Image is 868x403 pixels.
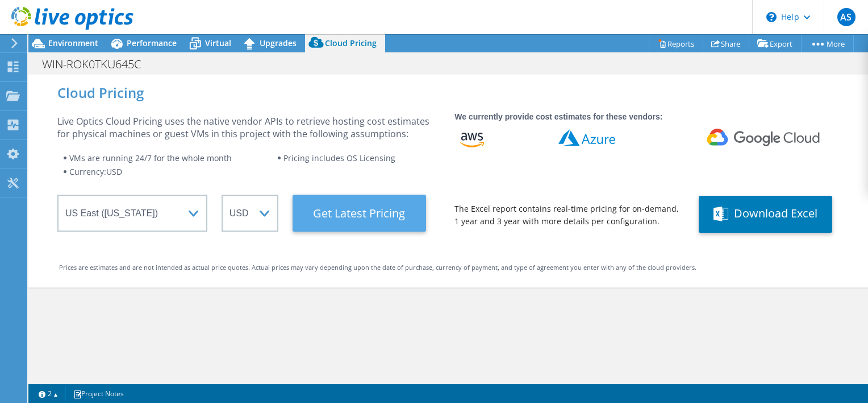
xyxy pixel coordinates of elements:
[65,386,132,401] a: Project Notes
[48,38,98,48] span: Environment
[649,35,703,52] a: Reports
[283,153,395,163] span: Pricing includes OS Licensing
[205,38,231,48] span: Virtual
[31,386,66,401] a: 2
[260,38,297,48] span: Upgrades
[57,115,440,140] div: Live Optics Cloud Pricing uses the native vendor APIs to retrieve hosting cost estimates for phys...
[37,58,158,71] h1: WIN-ROK0TKU645C
[325,38,377,48] span: Cloud Pricing
[766,12,777,22] svg: \n
[69,153,232,163] span: VMs are running 24/7 for the whole month
[454,112,662,121] strong: We currently provide cost estimates for these vendors:
[703,35,749,52] a: Share
[69,166,122,177] span: Currency: USD
[293,195,426,232] button: Get Latest Pricing
[59,261,837,274] div: Prices are estimates and are not intended as actual price quotes. Actual prices may vary dependin...
[57,87,839,99] div: Cloud Pricing
[749,35,802,52] a: Export
[801,35,854,52] a: More
[699,196,832,233] button: Download Excel
[127,38,177,48] span: Performance
[837,8,856,26] span: AS
[454,203,685,228] div: The Excel report contains real-time pricing for on-demand, 1 year and 3 year with more details pe...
